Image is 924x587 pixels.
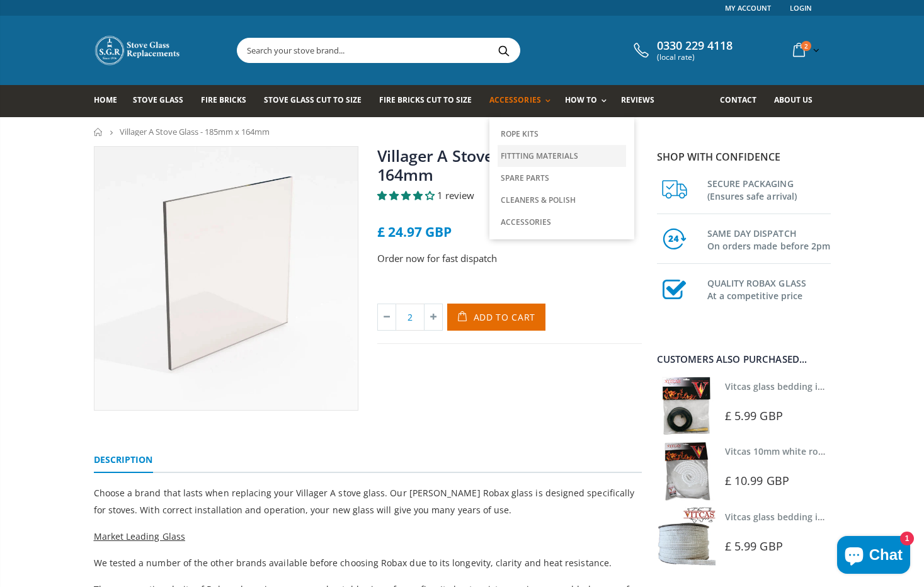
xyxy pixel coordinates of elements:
[707,275,831,302] h3: QUALITY ROBAX GLASS At a competitive price
[498,211,626,233] a: Accessories
[498,189,626,211] a: Cleaners & Polish
[237,38,661,62] input: Search your stove brand...
[657,355,831,364] div: Customers also purchased...
[94,448,153,473] a: Description
[94,530,185,542] span: Market Leading Glass
[377,223,452,241] span: £ 24.97 GBP
[133,85,193,117] a: Stove Glass
[788,38,822,62] a: 2
[725,539,783,554] span: £ 5.99 GBP
[774,85,822,117] a: About us
[657,507,716,566] img: Vitcas stove glass bedding in tape
[657,149,831,164] p: Shop with confidence
[264,85,371,117] a: Stove Glass Cut To Size
[94,147,358,410] img: squarestoveglass_7d8945ef-d840-4e87-b951-4716b4f81e56_800x_crop_center.webp
[565,85,613,117] a: How To
[498,123,626,145] a: Rope Kits
[657,53,733,62] span: (local rate)
[621,85,664,117] a: Reviews
[447,304,546,331] button: Add to Cart
[489,94,540,105] span: Accessories
[490,38,518,62] button: Search
[707,225,831,253] h3: SAME DAY DISPATCH On orders made before 2pm
[657,442,716,500] img: Vitcas white rope, glue and gloves kit 10mm
[498,167,626,189] a: Spare Parts
[720,94,756,105] span: Contact
[94,557,612,569] span: We tested a number of the other brands available before choosing Robax due to its longevity, clar...
[377,251,642,266] p: Order now for fast dispatch
[94,487,635,516] span: Choose a brand that lasts when replacing your Villager A stove glass. Our [PERSON_NAME] Robax gla...
[498,145,626,167] a: Fittting Materials
[565,94,597,105] span: How To
[725,473,789,488] span: £ 10.99 GBP
[201,85,256,117] a: Fire Bricks
[657,39,733,53] span: 0330 229 4118
[201,94,246,105] span: Fire Bricks
[94,85,127,117] a: Home
[379,94,472,105] span: Fire Bricks Cut To Size
[720,85,766,117] a: Contact
[133,94,183,105] span: Stove Glass
[630,39,733,62] a: 0330 229 4118 (local rate)
[707,175,831,203] h3: SECURE PACKAGING (Ensures safe arrival)
[94,94,117,105] span: Home
[657,377,716,435] img: Vitcas stove glass bedding in tape
[833,536,914,577] inbox-online-store-chat: Shopify online store chat
[120,126,270,137] span: Villager A Stove Glass - 185mm x 164mm
[377,189,437,202] span: 4.00 stars
[621,94,654,105] span: Reviews
[774,94,813,105] span: About us
[94,128,103,136] a: Home
[437,189,474,202] span: 1 review
[725,408,783,423] span: £ 5.99 GBP
[377,145,619,185] a: Villager A Stove Glass - 185mm x 164mm
[474,311,536,323] span: Add to Cart
[264,94,362,105] span: Stove Glass Cut To Size
[489,85,556,117] a: Accessories
[379,85,481,117] a: Fire Bricks Cut To Size
[801,41,811,51] span: 2
[94,35,182,66] img: Stove Glass Replacement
